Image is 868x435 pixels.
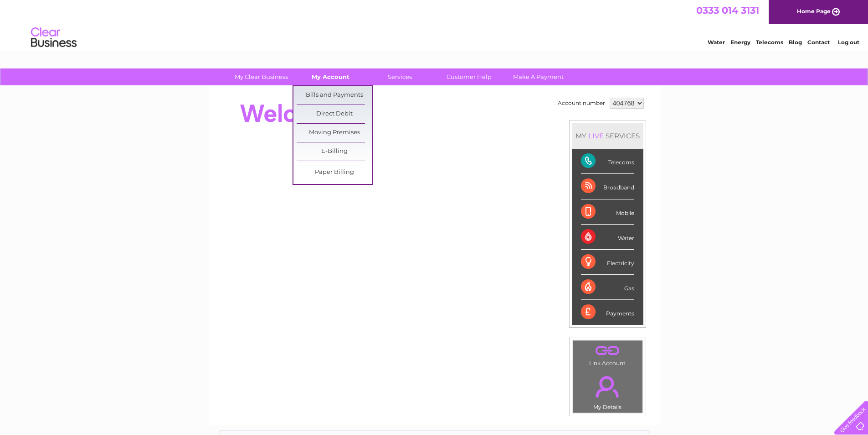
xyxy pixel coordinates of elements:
[572,368,643,413] td: My Details
[807,39,830,46] a: Contact
[838,39,859,46] a: Log out
[581,275,634,300] div: Gas
[581,174,634,199] div: Broadband
[219,5,650,44] div: Clear Business is a trading name of Verastar Limited (registered in [GEOGRAPHIC_DATA] No. 3667643...
[293,68,368,85] a: My Account
[362,68,437,85] a: Services
[224,68,299,85] a: My Clear Business
[586,131,606,140] div: LIVE
[572,123,643,149] div: MY SERVICES
[297,142,372,161] a: E-Billing
[297,163,372,182] a: Paper Billing
[581,225,634,250] div: Water
[501,68,576,85] a: Make A Payment
[297,105,372,123] a: Direct Debit
[297,86,372,105] a: Bills and Payments
[431,68,507,85] a: Customer Help
[572,340,643,369] td: Link Account
[581,199,634,225] div: Mobile
[756,39,783,46] a: Telecoms
[581,300,634,325] div: Payments
[555,95,607,111] td: Account number
[297,124,372,142] a: Moving Premises
[31,24,77,52] img: logo.png
[708,39,725,46] a: Water
[696,5,759,16] a: 0333 014 3131
[789,39,802,46] a: Blog
[575,371,640,403] a: .
[730,39,750,46] a: Energy
[581,149,634,174] div: Telecoms
[581,250,634,275] div: Electricity
[575,343,640,359] a: .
